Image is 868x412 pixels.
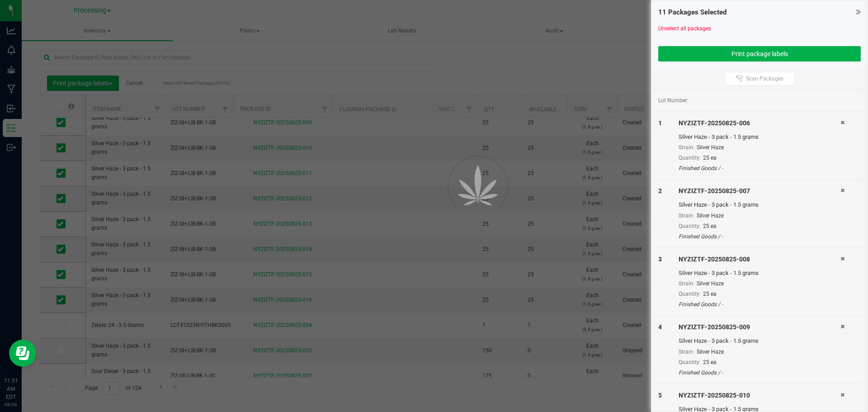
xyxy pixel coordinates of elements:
[679,186,840,196] div: NYZIZTF-20250825-007
[658,323,662,331] span: 4
[679,255,840,264] div: NYZIZTF-20250825-008
[679,223,701,229] span: Quantity:
[679,213,694,219] span: Strain:
[679,118,840,128] div: NYZIZTF-20250825-006
[697,144,724,151] span: Silver Haze
[725,72,795,85] button: Scan Packages
[679,200,840,209] div: Silver Haze - 3 pack - 1.5 grams
[679,349,694,355] span: Strain:
[679,133,840,142] div: Silver Haze - 3 pack - 1.5 grams
[679,269,840,278] div: Silver Haze - 3 pack - 1.5 grams
[703,223,717,229] span: 25 ea
[679,369,840,377] div: Finished Goods / -
[679,291,701,297] span: Quantity:
[697,213,724,219] span: Silver Haze
[703,359,717,365] span: 25 ea
[658,119,662,127] span: 1
[658,187,662,194] span: 2
[679,155,701,161] span: Quantity:
[697,280,724,287] span: Silver Haze
[679,232,840,241] div: Finished Goods / -
[703,155,717,161] span: 25 ea
[679,144,694,151] span: Strain:
[679,164,840,172] div: Finished Goods / -
[746,75,783,82] span: Scan Packages
[658,96,689,104] span: Lot Number:
[697,349,724,355] span: Silver Haze
[679,280,694,287] span: Strain:
[679,336,840,346] div: Silver Haze - 3 pack - 1.5 grams
[679,322,840,332] div: NYZIZTF-20250825-009
[679,391,840,400] div: NYZIZTF-20250825-010
[679,300,840,308] div: Finished Goods / -
[703,291,717,297] span: 25 ea
[9,340,36,367] iframe: Resource center
[679,359,701,365] span: Quantity:
[658,256,662,263] span: 3
[658,25,711,32] a: Unselect all packages
[658,46,861,62] button: Print package labels
[658,392,662,399] span: 5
